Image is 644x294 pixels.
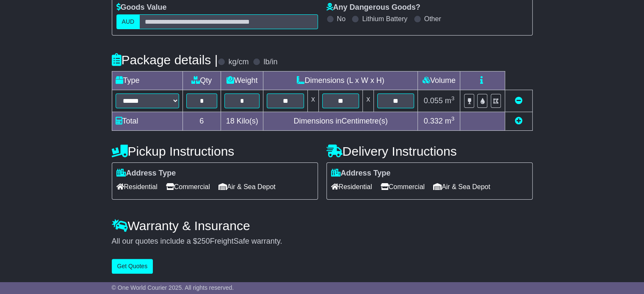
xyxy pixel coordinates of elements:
td: x [307,90,318,112]
h4: Pickup Instructions [112,144,318,158]
label: Other [424,15,441,23]
td: Volume [418,71,460,90]
h4: Warranty & Insurance [112,219,533,233]
a: Remove this item [515,96,522,105]
td: Kilo(s) [221,112,263,131]
label: Lithium Battery [362,15,407,23]
h4: Package details | [112,53,218,67]
span: 0.332 [424,117,443,125]
td: Dimensions in Centimetre(s) [263,112,418,131]
label: Any Dangerous Goods? [326,3,420,12]
label: AUD [116,14,140,29]
span: 0.055 [424,96,443,105]
label: lb/in [263,58,277,67]
td: Weight [221,71,263,90]
label: kg/cm [228,58,249,67]
span: 18 [226,117,235,125]
span: Commercial [381,180,425,193]
span: 250 [197,237,210,245]
span: Air & Sea Depot [218,180,276,193]
span: Residential [331,180,372,193]
td: x [363,90,374,112]
span: Air & Sea Depot [433,180,490,193]
a: Add new item [515,117,522,125]
td: Qty [182,71,221,90]
label: Address Type [331,169,391,178]
div: All our quotes include a $ FreightSafe warranty. [112,237,533,246]
span: m [445,96,455,105]
label: Goods Value [116,3,167,12]
td: Type [112,71,182,90]
td: 6 [182,112,221,131]
label: No [337,15,345,23]
span: © One World Courier 2025. All rights reserved. [112,284,234,291]
td: Dimensions (L x W x H) [263,71,418,90]
label: Address Type [116,169,176,178]
button: Get Quotes [112,259,153,274]
sup: 3 [451,115,455,122]
td: Total [112,112,182,131]
span: Residential [116,180,158,193]
sup: 3 [451,95,455,102]
span: m [445,117,455,125]
span: Commercial [166,180,210,193]
h4: Delivery Instructions [326,144,533,158]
